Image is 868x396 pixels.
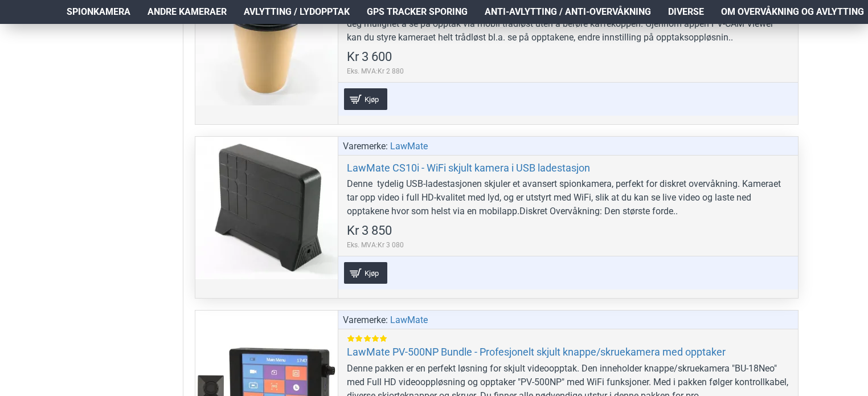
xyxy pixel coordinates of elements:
span: GPS Tracker Sporing [367,5,468,19]
span: Andre kameraer [148,5,227,19]
span: Kr 3 600 [347,51,392,63]
span: Kjøp [362,96,382,103]
div: Dette er den nye modellen av LawMate sin kaffekopp med skjult kamera. Denne modellen har WiFi som... [347,3,789,44]
span: Avlytting / Lydopptak [244,5,350,19]
span: Kr 3 850 [347,224,392,237]
a: LawMate CS10i - WiFi skjult kamera i USB ladestasjon [347,161,590,174]
span: Diverse [668,5,704,19]
span: Varemerke: [343,140,388,153]
span: Anti-avlytting / Anti-overvåkning [485,5,651,19]
span: Varemerke: [343,313,388,327]
span: Om overvåkning og avlytting [721,5,864,19]
span: Eks. MVA:Kr 2 880 [347,66,404,76]
span: Eks. MVA:Kr 3 080 [347,240,404,250]
a: LawMate [390,313,428,327]
div: Denne tydelig USB-ladestasjonen skjuler et avansert spionkamera, perfekt for diskret overvåkning.... [347,177,789,218]
a: LawMate CS10i - WiFi skjult kamera i USB ladestasjon LawMate CS10i - WiFi skjult kamera i USB lad... [195,137,338,279]
a: LawMate PV-500NP Bundle - Profesjonelt skjult knappe/skruekamera med opptaker [347,345,726,358]
span: Kjøp [362,270,382,277]
a: LawMate [390,140,428,153]
span: Spionkamera [67,5,130,19]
